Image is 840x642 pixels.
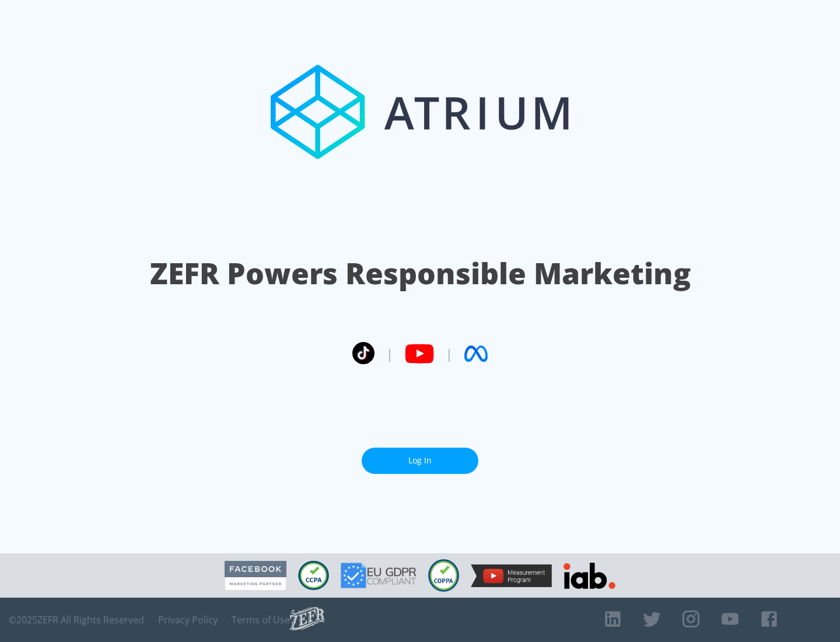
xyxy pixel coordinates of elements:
span: © 2025 ZEFR All Rights Reserved [9,614,144,626]
span: | [446,345,453,362]
img: CCPA Compliant [298,561,329,590]
a: Privacy Policy [158,614,218,626]
img: YouTube Measurement Program [471,564,552,587]
h1: ZEFR Powers Responsible Marketing [150,253,691,294]
a: Log In [362,448,478,474]
img: Facebook Marketing Partner [225,561,286,591]
a: Terms of Use [232,614,290,626]
img: GDPR Compliant [341,563,416,588]
img: IAB [563,563,615,589]
span: | [386,345,393,362]
img: COPPA Compliant [428,559,459,592]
